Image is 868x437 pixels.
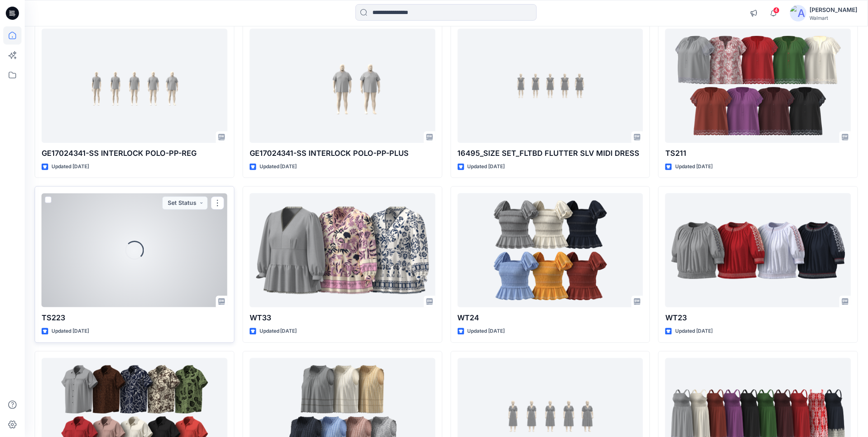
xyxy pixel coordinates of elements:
[51,327,89,336] p: Updated [DATE]
[665,312,851,324] p: WT23
[790,5,807,21] img: avatar
[260,163,297,172] p: Updated [DATE]
[468,163,505,172] p: Updated [DATE]
[675,163,713,172] p: Updated [DATE]
[810,15,858,21] div: Walmart
[250,29,435,143] a: GE17024341-SS INTERLOCK POLO-PP-PLUS
[665,193,851,308] a: WT23
[773,7,780,14] span: 4
[458,148,643,160] p: 16495_SIZE SET_FLTBD FLUTTER SLV MIDI DRESS
[675,327,713,336] p: Updated [DATE]
[250,148,435,160] p: GE17024341-SS INTERLOCK POLO-PP-PLUS
[458,193,643,308] a: WT24
[665,29,851,143] a: TS211
[42,29,227,143] a: GE17024341-SS INTERLOCK POLO-PP-REG
[42,312,227,324] p: TS223
[260,327,297,336] p: Updated [DATE]
[250,312,435,324] p: WT33
[42,148,227,160] p: GE17024341-SS INTERLOCK POLO-PP-REG
[810,5,858,15] div: [PERSON_NAME]
[665,148,851,160] p: TS211
[458,29,643,143] a: 16495_SIZE SET_FLTBD FLUTTER SLV MIDI DRESS
[468,327,505,336] p: Updated [DATE]
[250,193,435,308] a: WT33
[458,312,643,324] p: WT24
[51,163,89,172] p: Updated [DATE]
